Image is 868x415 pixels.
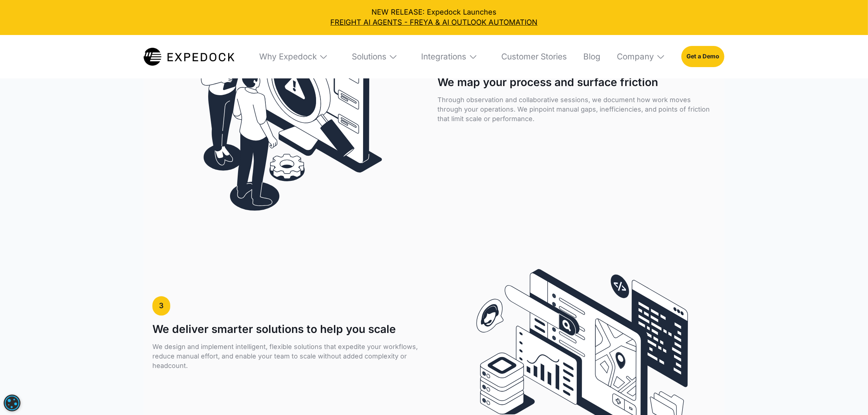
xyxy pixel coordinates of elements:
[681,46,724,67] a: Get a Demo
[7,18,861,28] a: FREIGHT AI AGENTS - FREYA & AI OUTLOOK AUTOMATION
[259,51,317,62] div: Why Expedock
[7,7,861,28] div: NEW RELEASE: Expedock Launches
[414,35,485,79] div: Integrations
[152,323,396,336] h1: We deliver smarter solutions to help you scale
[421,51,467,62] div: Integrations
[494,35,567,79] a: Customer Stories
[345,35,405,79] div: Solutions
[152,296,170,315] a: 3
[152,342,420,371] p: We design and implement intelligent, flexible solutions that expedite your workflows, reduce manu...
[576,35,600,79] a: Blog
[610,35,673,79] div: Company
[832,380,868,415] iframe: Chat Widget
[437,76,658,89] h1: We map your process and surface friction
[252,35,335,79] div: Why Expedock
[352,51,386,62] div: Solutions
[437,95,716,124] p: Through observation and collaborative sessions, we document how work moves through your operation...
[617,51,654,62] div: Company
